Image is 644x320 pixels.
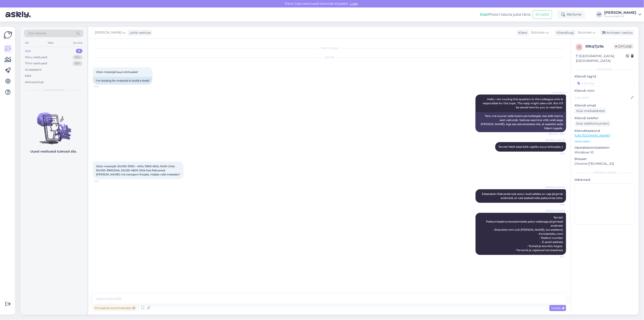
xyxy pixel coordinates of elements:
[531,30,545,35] span: Estonian
[574,88,635,93] p: Kliendi nimi
[25,55,47,60] div: Minu vestlused
[349,2,359,6] span: Luba
[25,74,31,78] div: Kõik
[575,95,630,100] input: Lisa nimi
[25,80,43,85] div: Arhiveeritud
[498,145,563,148] span: Tervist! Meilt leiad kõik vajaliku kuuri ehituseks :)
[533,10,552,19] button: Emailid
[548,152,565,155] span: 9:33
[574,171,635,175] div: [PERSON_NAME]
[516,30,527,35] div: Klient
[128,30,151,35] div: juhib vestlust
[596,11,602,18] div: AP
[548,91,565,94] span: AI Assistent
[600,30,634,36] div: Arhiveeri vestlus
[73,61,82,66] div: 99+
[545,186,565,189] span: [PERSON_NAME]
[585,44,614,49] div: # 9tq7jz9s
[76,49,82,53] div: 0
[604,11,636,15] div: [PERSON_NAME]
[94,179,111,183] span: 9:33
[93,46,566,50] div: Vestlus algas
[480,12,531,17] div: Proovi tasuta juba täna:
[574,128,635,133] p: Klienditeekond
[72,40,83,46] div: Socials
[574,139,635,143] p: Vaata edasi ...
[545,209,565,213] span: [PERSON_NAME]
[574,121,611,127] div: Küsi telefoninumbrit
[94,85,111,88] span: 9:30
[25,61,47,66] div: Tiimi vestlused
[574,150,635,155] p: Windows 10
[574,133,610,138] a: [URL][DOMAIN_NAME]
[480,12,488,17] b: Uus!
[574,80,635,87] input: Lisa tag
[576,54,626,63] div: [GEOGRAPHIC_DATA], [GEOGRAPHIC_DATA]
[43,88,64,92] span: Uued vestlused
[96,165,180,176] span: Otsin materjali: 50x150-3300 - 40tk; 3900-60tk; 5400-24tk; 50x100-390020tk; 22x125-4800-50tk Kas ...
[574,177,635,182] p: Märkmed
[555,30,574,35] div: Klienditugi
[574,157,635,161] p: Brauser
[93,77,152,85] div: I'm looking for material to build a shed!
[483,97,564,109] span: Hello, I am routing this question to the colleague who is responsible for this topic. The reply m...
[482,192,564,200] span: Edastaksin Rakverele teie soovi, kuid selleks on vaja järgmisi andmeid, et nad saaksid teile pakk...
[548,132,565,136] span: Nähtud ✓ 9:30
[25,68,42,72] div: AI Assistent
[4,31,12,39] img: Askly Logo
[574,145,635,150] p: Operatsioonisüsteem
[574,161,635,166] p: Chrome [TECHNICAL_ID]
[614,44,634,49] span: Offline
[578,30,592,35] span: Estonian
[31,149,77,154] p: Uued vestlused tulevad siia.
[548,255,565,259] span: 9:42
[20,104,87,145] img: No chats
[24,40,29,46] div: All
[93,56,566,60] div: [DATE]
[47,40,55,46] div: Web
[574,74,635,79] p: Kliendi tag'id
[476,112,566,132] div: Tere, ma suunan selle küsimuse kolleegile, kes selle teema eest vastutab. Vastuse saamine võib ve...
[579,45,580,49] span: 9
[551,306,564,310] span: Saada
[95,30,122,35] span: [PERSON_NAME]
[604,15,636,18] div: Puumarket AS
[574,108,607,114] div: Küsi meiliaadressi
[548,203,565,206] span: 9:42
[28,31,46,36] span: Otsi kliente
[96,70,138,74] span: Otsin materjali kuuri ehituseks!
[574,103,635,108] p: Kliendi email
[574,116,635,121] p: Kliendi telefon
[574,67,635,71] div: Kliendi info
[73,55,82,60] div: 99+
[604,11,641,18] a: [PERSON_NAME]Puumarket AS
[93,305,137,311] div: Privaatne kommentaar
[557,10,585,19] div: Aktiivne
[25,49,31,53] div: Uus
[545,138,565,142] span: [PERSON_NAME]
